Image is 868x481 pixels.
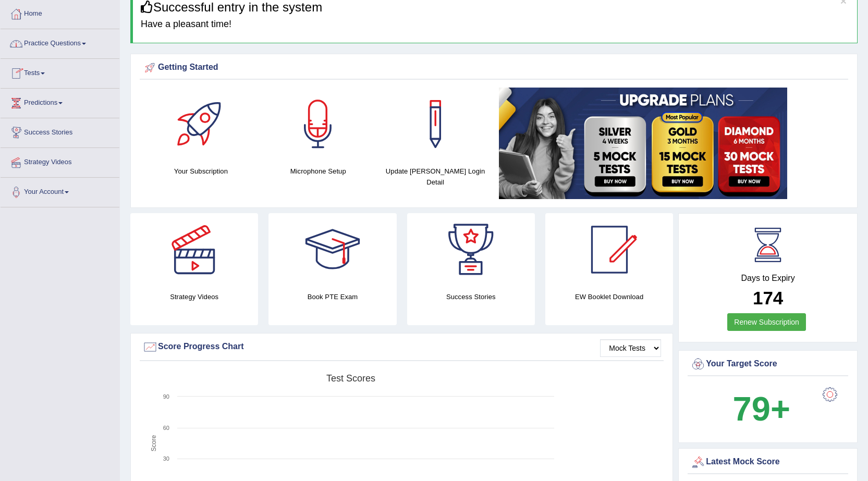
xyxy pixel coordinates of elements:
[382,166,489,188] h4: Update [PERSON_NAME] Login Detail
[1,29,119,55] a: Practice Questions
[1,178,119,204] a: Your Account
[142,60,846,76] div: Getting Started
[141,1,849,14] h3: Successful entry in the system
[268,291,396,302] h4: Book PTE Exam
[326,373,375,384] tspan: Test scores
[141,19,849,30] h4: Have a pleasant time!
[142,339,661,355] div: Score Progress Chart
[690,356,846,372] div: Your Target Score
[753,288,783,308] b: 174
[690,454,846,470] div: Latest Mock Score
[265,166,372,177] h4: Microphone Setup
[727,313,806,331] a: Renew Subscription
[148,166,254,177] h4: Your Subscription
[150,435,157,452] tspan: Score
[163,425,169,431] text: 60
[499,88,787,199] img: small5.jpg
[130,291,258,302] h4: Strategy Videos
[1,118,119,144] a: Success Stories
[163,393,169,400] text: 90
[1,148,119,174] a: Strategy Videos
[733,390,790,428] b: 79+
[690,274,846,283] h4: Days to Expiry
[1,59,119,85] a: Tests
[1,89,119,115] a: Predictions
[407,291,535,302] h4: Success Stories
[163,455,169,462] text: 30
[545,291,673,302] h4: EW Booklet Download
